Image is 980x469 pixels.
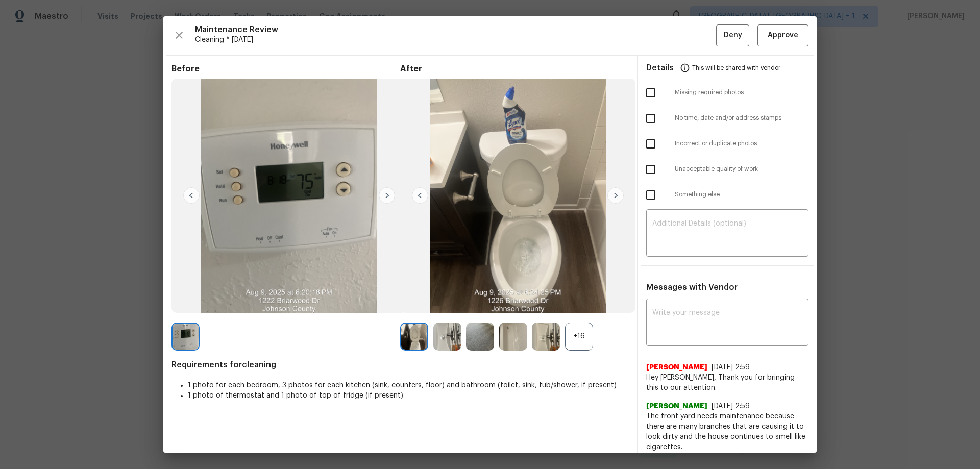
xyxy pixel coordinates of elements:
[646,401,707,411] span: [PERSON_NAME]
[195,35,716,45] span: Cleaning * [DATE]
[638,182,817,208] div: Something else
[646,283,738,291] span: Messages with Vendor
[638,131,817,157] div: Incorrect or duplicate photos
[400,64,629,74] span: After
[183,187,200,204] img: left-chevron-button-url
[675,165,808,174] span: Unacceptable quality of work
[675,190,808,199] span: Something else
[188,380,629,390] li: 1 photo for each bedroom, 3 photos for each kitchen (sink, counters, floor) and bathroom (toilet,...
[171,64,400,74] span: Before
[712,364,750,371] span: [DATE] 2:59
[195,24,716,35] span: Maintenance Review
[638,157,817,182] div: Unacceptable quality of work
[712,403,750,410] span: [DATE] 2:59
[171,360,629,370] span: Requirements for cleaning
[675,114,808,122] span: No time, date and/or address stamps
[675,88,808,97] span: Missing required photos
[565,323,593,351] div: +16
[692,56,780,80] span: This will be shared with vendor
[724,29,742,42] span: Deny
[188,390,629,401] li: 1 photo of thermostat and 1 photo of top of fridge (if present)
[716,24,749,46] button: Deny
[607,187,624,204] img: right-chevron-button-url
[638,80,817,106] div: Missing required photos
[675,139,808,148] span: Incorrect or duplicate photos
[768,29,798,42] span: Approve
[646,411,808,452] span: The front yard needs maintenance because there are many branches that are causing it to look dirt...
[646,56,674,80] span: Details
[757,24,808,46] button: Approve
[379,187,395,204] img: right-chevron-button-url
[646,362,707,373] span: [PERSON_NAME]
[412,187,428,204] img: left-chevron-button-url
[638,106,817,131] div: No time, date and/or address stamps
[646,373,808,393] span: Hey [PERSON_NAME], Thank you for bringing this to our attention.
